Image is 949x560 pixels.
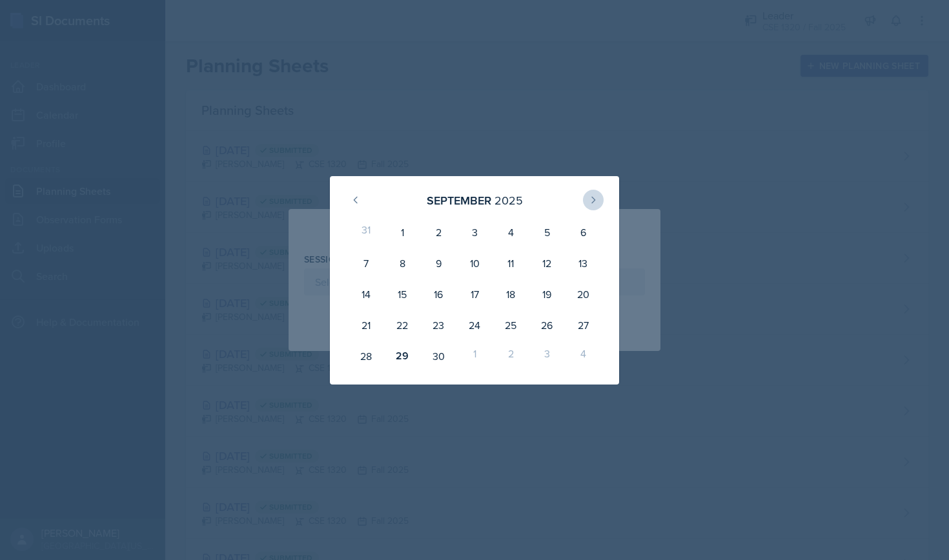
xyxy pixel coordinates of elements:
div: 30 [420,341,456,372]
div: 14 [348,279,384,310]
div: 7 [348,248,384,279]
div: 24 [456,310,493,341]
div: 3 [456,217,493,248]
div: 5 [529,217,565,248]
div: 21 [348,310,384,341]
div: 1 [456,341,493,372]
div: 10 [456,248,493,279]
div: 1 [384,217,420,248]
div: 20 [565,279,601,310]
div: 9 [420,248,456,279]
div: 16 [420,279,456,310]
div: 15 [384,279,420,310]
div: 27 [565,310,601,341]
div: 18 [493,279,529,310]
div: 28 [348,341,384,372]
div: 2025 [495,192,523,209]
div: September [427,192,491,209]
div: 2 [493,341,529,372]
div: 4 [565,341,601,372]
div: 25 [493,310,529,341]
div: 31 [348,217,384,248]
div: 11 [493,248,529,279]
div: 3 [529,341,565,372]
div: 23 [420,310,456,341]
div: 26 [529,310,565,341]
div: 12 [529,248,565,279]
div: 2 [420,217,456,248]
div: 6 [565,217,601,248]
div: 8 [384,248,420,279]
div: 19 [529,279,565,310]
div: 17 [456,279,493,310]
div: 29 [384,341,420,372]
div: 4 [493,217,529,248]
div: 13 [565,248,601,279]
div: 22 [384,310,420,341]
